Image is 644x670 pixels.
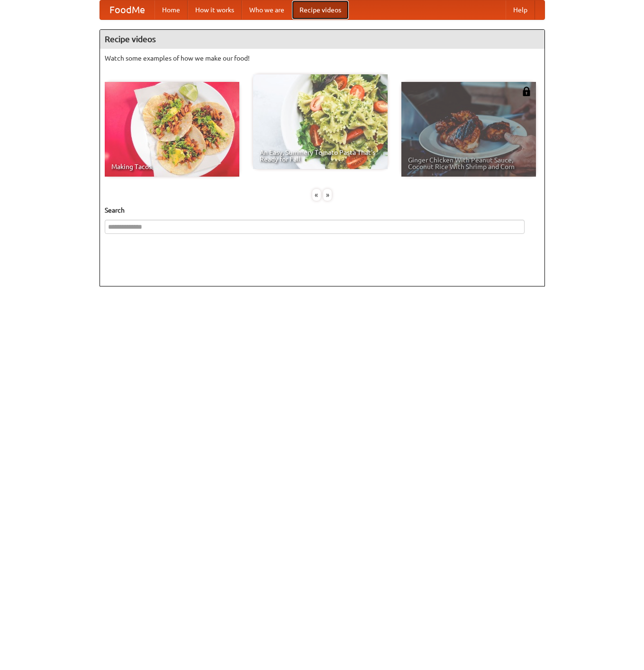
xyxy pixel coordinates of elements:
span: An Easy, Summery Tomato Pasta That's Ready for Fall [260,149,381,162]
a: Making Tacos [105,82,239,177]
img: 483408.png [522,87,531,96]
a: Recipe videos [292,0,349,19]
span: Making Tacos [111,163,233,170]
a: Help [506,0,535,19]
div: « [312,189,321,201]
h5: Search [105,205,540,215]
a: How it works [188,0,242,19]
a: An Easy, Summery Tomato Pasta That's Ready for Fall [253,74,388,169]
p: Watch some examples of how we make our food! [105,54,540,63]
h4: Recipe videos [100,30,544,49]
a: Who we are [242,0,292,19]
div: » [323,189,332,201]
a: FoodMe [100,0,154,19]
a: Home [154,0,188,19]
